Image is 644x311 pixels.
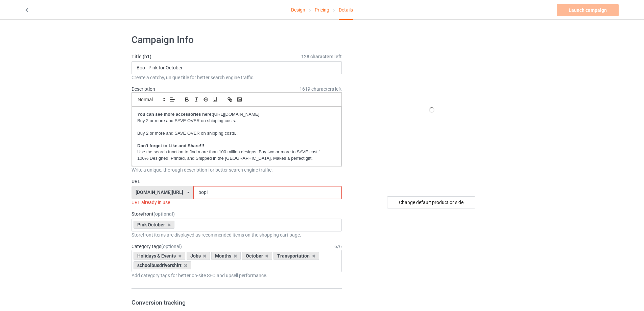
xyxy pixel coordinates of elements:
[273,252,319,260] div: Transportation
[132,199,342,206] div: URL already in use
[132,210,342,217] label: Storefront
[137,118,336,124] p: Buy 2 or more and SAVE OVER on shipping costs. .
[153,211,175,217] span: (optional)
[291,0,305,19] a: Design
[137,143,204,148] strong: Don't forget to Like and Share!!!
[387,196,475,208] div: Change default product or side
[132,298,342,306] h3: Conversion tracking
[134,221,174,229] div: Pink October
[132,86,155,92] label: Description
[132,166,342,173] div: Write a unique, thorough description for better search engine traffic.
[132,74,342,81] div: Create a catchy, unique title for better search engine traffic.
[132,231,342,238] div: Storefront items are displayed as recommended items on the shopping cart page.
[134,261,191,269] div: schoolbusdrivershirt
[132,243,182,250] label: Category tags
[137,112,213,117] strong: You can see more accessories here:
[334,243,342,250] div: 6 / 6
[132,272,342,279] div: Add category tags for better on-site SEO and upsell performance.
[211,252,241,260] div: Months
[137,149,336,155] p: Use the search function to find more than 100 million designs. Buy two or more to SAVE cost."
[301,53,342,60] span: 128 characters left
[137,111,336,118] p: [URL][DOMAIN_NAME]
[136,190,183,195] div: [DOMAIN_NAME][URL]
[161,244,182,249] span: (optional)
[132,53,342,60] label: Title (h1)
[300,86,342,92] span: 1619 characters left
[187,252,210,260] div: Jobs
[132,34,342,46] h1: Campaign Info
[137,155,336,162] p: 100% Designed, Printed, and Shipped in the [GEOGRAPHIC_DATA]. Makes a perfect gift.
[132,178,342,185] label: URL
[242,252,272,260] div: October
[315,0,329,19] a: Pricing
[339,0,353,20] div: Details
[134,252,185,260] div: Holidays & Events
[137,130,336,137] p: Buy 2 or more and SAVE OVER on shipping costs. .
